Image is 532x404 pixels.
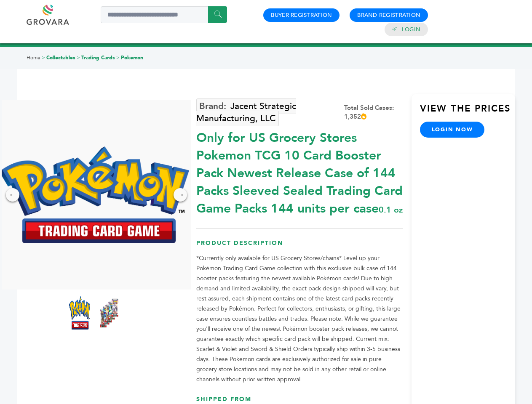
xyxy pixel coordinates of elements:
[196,239,403,254] h3: Product Description
[6,188,19,202] div: ←
[101,6,227,23] input: Search a product or brand...
[46,54,75,61] a: Collectables
[42,54,45,61] span: >
[402,26,420,33] a: Login
[77,54,80,61] span: >
[357,11,420,19] a: Brand Registration
[116,54,120,61] span: >
[69,296,90,330] img: *Only for US Grocery Stores* Pokemon TCG 10 Card Booster Pack – Newest Release (Case of 144 Packs...
[174,188,187,202] div: →
[344,104,403,121] div: Total Sold Cases: 1,352
[271,11,332,19] a: Buyer Registration
[420,122,485,138] a: login now
[99,296,120,330] img: *Only for US Grocery Stores* Pokemon TCG 10 Card Booster Pack – Newest Release (Case of 144 Packs...
[121,54,143,61] a: Pokemon
[27,54,40,61] a: Home
[81,54,115,61] a: Trading Cards
[196,125,403,218] div: Only for US Grocery Stores Pokemon TCG 10 Card Booster Pack Newest Release Case of 144 Packs Slee...
[379,204,403,215] span: 0.1 oz
[196,98,296,126] a: Jacent Strategic Manufacturing, LLC
[196,253,403,385] p: *Currently only available for US Grocery Stores/chains* Level up your Pokémon Trading Card Game c...
[420,102,515,122] h3: View the Prices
